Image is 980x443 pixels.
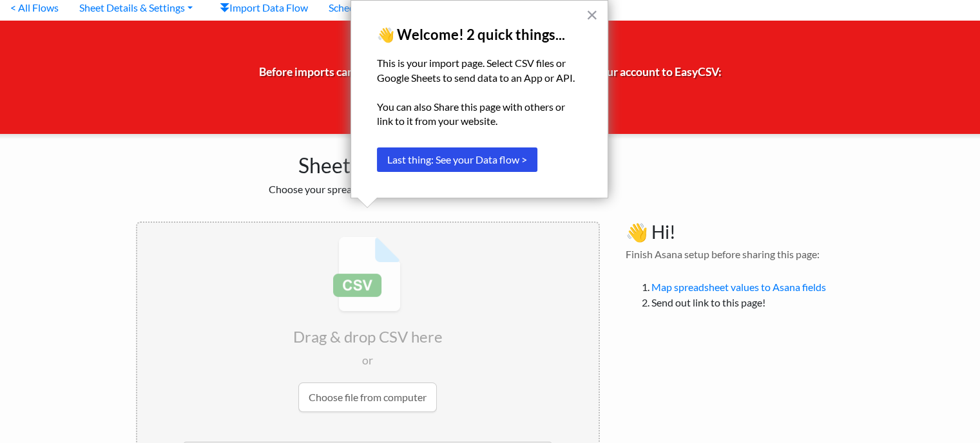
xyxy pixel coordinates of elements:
[377,26,582,43] p: 👋 Welcome! 2 quick things...
[651,281,826,293] a: Map spreadsheet values to Asana fields
[586,5,598,25] button: Close
[651,295,845,310] li: Send out link to this page!
[626,248,845,260] h4: Finish Asana setup before sharing this page:
[377,100,582,129] p: You can also Share this page with others or link to it from your website.
[377,56,582,85] p: This is your import page. Select CSV files or Google Sheets to send data to an App or API.
[136,183,600,195] h2: Choose your spreadsheet below to import.
[377,147,537,172] button: Last thing: See your Data flow >
[259,39,722,109] span: 👋 Required Before imports can happen for [PERSON_NAME], you must connect your account to EasyCSV:
[136,147,600,178] h1: Sheet Import
[626,221,845,243] h3: 👋 Hi!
